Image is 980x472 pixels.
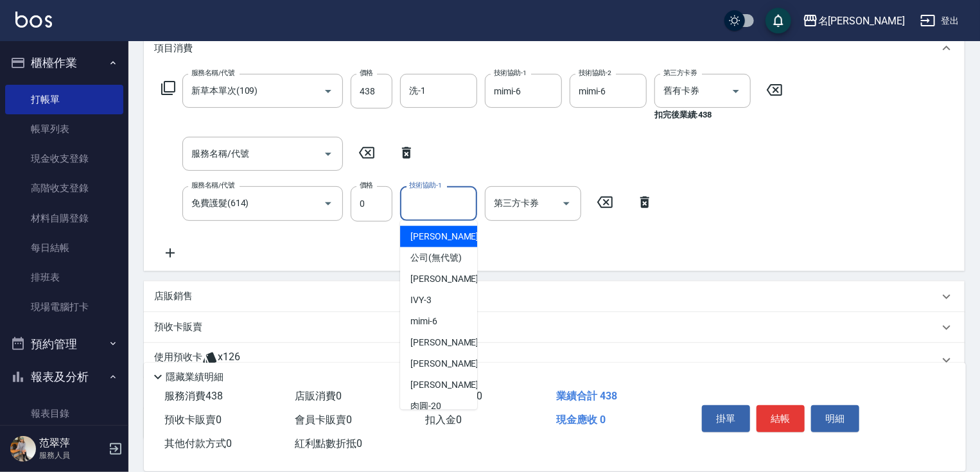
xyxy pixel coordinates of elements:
p: 扣完後業績: 438 [654,108,758,121]
button: Open [556,193,577,214]
label: 技術協助-2 [579,68,611,78]
span: 店販消費 0 [295,390,342,402]
p: 項目消費 [154,42,193,55]
p: 使用預收卡 [154,351,202,370]
span: 現金應收 0 [556,414,606,426]
span: 其他付款方式 0 [164,437,232,450]
button: 櫃檯作業 [5,46,123,80]
p: 隱藏業績明細 [166,371,223,384]
label: 第三方卡券 [663,68,697,78]
span: 服務消費 438 [164,390,223,402]
span: [PERSON_NAME] -10 [410,357,491,371]
button: 預約管理 [5,328,123,361]
a: 每日結帳 [5,233,123,263]
img: Person [10,436,36,462]
img: Logo [15,12,52,28]
span: 扣入金 0 [426,414,462,426]
span: [PERSON_NAME] -18 [410,378,491,392]
p: 服務人員 [39,450,105,461]
span: x126 [218,351,240,370]
label: 技術協助-1 [409,180,442,190]
p: 預收卡販賣 [154,320,202,334]
label: 服務名稱/代號 [191,180,234,190]
div: 項目消費 [144,28,965,69]
a: 高階收支登錄 [5,173,123,203]
span: 業績合計 438 [556,390,617,402]
span: 預收卡販賣 0 [164,414,222,426]
button: Open [318,144,338,164]
button: 掛單 [702,405,750,432]
a: 排班表 [5,263,123,292]
span: IVY -3 [410,293,432,307]
span: [PERSON_NAME] -1 [410,272,486,286]
div: 店販銷售 [144,281,965,312]
button: 報表及分析 [5,360,123,394]
a: 現場電腦打卡 [5,292,123,322]
span: 紅利點數折抵 0 [295,437,362,450]
button: 結帳 [757,405,805,432]
button: save [766,8,791,33]
h5: 范翠萍 [39,437,105,450]
button: Open [726,81,746,101]
div: 名[PERSON_NAME] [818,13,905,29]
a: 現金收支登錄 [5,144,123,173]
a: 帳單列表 [5,114,123,144]
label: 技術協助-1 [494,68,527,78]
button: Open [318,81,338,101]
a: 材料自購登錄 [5,204,123,233]
button: Open [318,193,338,214]
button: 明細 [811,405,859,432]
span: 公司 (無代號) [410,251,462,265]
p: 店販銷售 [154,290,193,303]
span: mimi -6 [410,315,437,328]
button: 登出 [915,9,965,33]
div: 使用預收卡x126 [144,343,965,378]
label: 服務名稱/代號 [191,68,234,78]
label: 價格 [360,68,373,78]
a: 打帳單 [5,85,123,114]
a: 報表目錄 [5,399,123,428]
div: 預收卡販賣 [144,312,965,343]
label: 價格 [360,180,373,190]
span: 會員卡販賣 0 [295,414,352,426]
span: [PERSON_NAME] -0 [410,230,486,243]
button: 名[PERSON_NAME] [798,8,910,34]
span: 肉圓 -20 [410,399,441,413]
span: [PERSON_NAME] -8 [410,336,486,349]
